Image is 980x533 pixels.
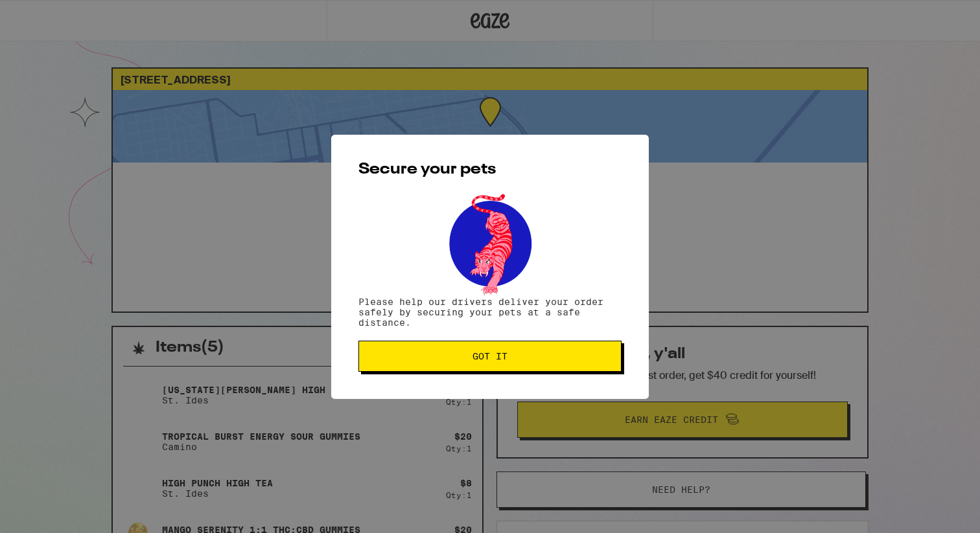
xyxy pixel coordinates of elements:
[358,162,622,177] h2: Secure your pets
[8,9,93,19] span: Hi. Need any help?
[358,297,622,328] p: Please help our drivers deliver your order safely by securing your pets at a safe distance.
[437,190,543,297] img: pets
[472,352,507,361] span: Got it
[358,341,622,372] button: Got it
